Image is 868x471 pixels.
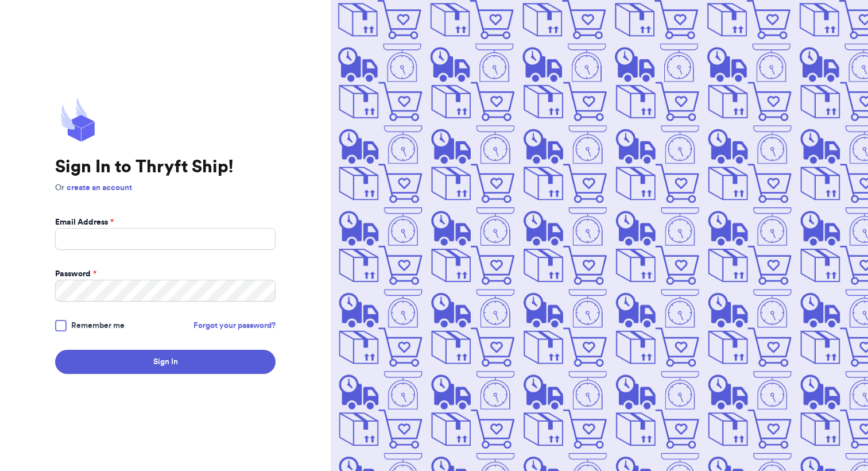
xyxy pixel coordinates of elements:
a: Forgot your password? [193,320,276,331]
button: Sign In [55,350,276,374]
p: Or [55,182,276,194]
a: create an account [67,184,132,192]
label: Password [55,268,96,280]
h1: Sign In to Thryft Ship! [55,157,276,177]
label: Email Address [55,217,114,228]
span: Remember me [71,320,125,331]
